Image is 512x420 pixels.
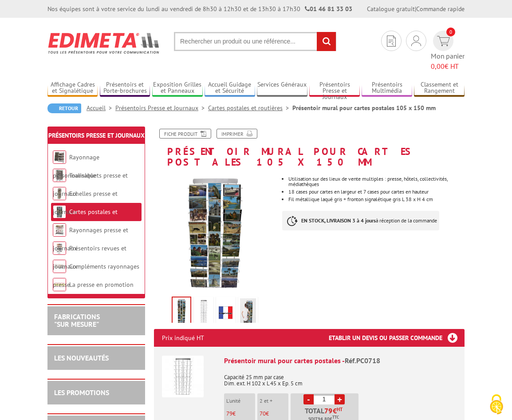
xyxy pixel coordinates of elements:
span: € [333,407,337,414]
a: Présentoirs Presse et Journaux [48,131,145,139]
span: 0,00 [431,62,445,71]
img: Edimeta [47,27,161,59]
p: à réception de la commande [282,211,439,230]
img: Cookies (fenêtre modale) [485,393,508,416]
a: Affichage Cadres et Signalétique [47,81,98,95]
a: Cartes postales et routières [208,104,292,112]
img: pc0718_gris_cartes_postales.jpg [154,172,276,293]
span: 70 [260,410,266,417]
a: Présentoirs revues et journaux [53,244,126,270]
a: Accueil [87,104,115,112]
h3: Etablir un devis ou passer commande [329,329,465,347]
p: € [226,411,255,417]
img: edimeta_produit_fabrique_en_france.jpg [218,298,234,326]
a: Retour [47,103,81,113]
strong: 01 46 81 33 03 [305,5,352,13]
sup: TTC [332,415,339,420]
a: Exposition Grilles et Panneaux [152,81,202,95]
div: Présentoir mural pour cartes postales - [224,356,457,366]
a: Présentoirs Presse et Journaux [115,104,208,112]
strong: EN STOCK, LIVRAISON 3 à 4 jours [301,217,376,224]
span: 79 [324,407,333,414]
a: Echelles presse et journaux [53,190,118,216]
sup: HT [337,406,343,412]
a: Catalogue gratuit [367,5,415,13]
a: Services Généraux [257,81,307,95]
img: pc0718_porte_cartes_postales_gris_situation.jpg [240,298,256,326]
a: Classement et Rangement [414,81,464,95]
li: Présentoir mural pour cartes postales 105 x 150 mm [292,103,436,112]
div: Nos équipes sont à votre service du lundi au vendredi de 8h30 à 12h30 et de 13h30 à 17h30 [47,4,352,13]
span: 79 [226,410,232,417]
a: Cartes postales et routières [53,208,118,234]
a: + [335,394,345,404]
img: Rayonnage personnalisable [53,151,66,164]
div: | [367,4,465,13]
span: 0 [446,28,455,36]
a: Rayonnages presse et journaux [53,226,128,252]
a: Accueil Guidage et Sécurité [205,81,255,95]
a: devis rapide 0 Mon panier 0,00€ HT [431,31,465,71]
a: Tourniquets presse et journaux [53,171,128,198]
a: Rayonnage personnalisable [53,153,99,179]
p: Prix indiqué HT [162,329,204,347]
p: L'unité [226,398,255,404]
a: Fiche produit [159,129,211,139]
a: Présentoirs Multimédia [362,81,412,95]
img: devis rapide [411,36,421,46]
img: pc0718_gris_cartes_postales.jpg [173,297,190,325]
a: - [303,394,314,404]
a: FABRICATIONS"Sur Mesure" [54,312,100,329]
a: Compléments rayonnages presse [53,262,139,289]
a: La presse en promotion [69,281,134,289]
a: Commande rapide [416,5,465,13]
li: Utilisation sur des lieux de vente multiples : presse, hôtels, collectivités, médiathèques [288,176,465,187]
li: 18 cases pour cartes en largeur et 7 cases pour cartes en hauteur [288,189,465,194]
input: rechercher [317,32,336,51]
img: pc0718_porte_cartes_postales_gris.jpg [196,298,212,326]
span: Réf.PC0718 [345,356,380,365]
span: € HT [431,61,465,71]
p: € [260,411,288,417]
h1: Présentoir mural pour cartes postales 105 x 150 mm [147,129,471,167]
p: 2 et + [260,398,288,404]
span: Mon panier [431,51,465,71]
input: Rechercher un produit ou une référence... [174,32,336,51]
li: Fil métallique laqué gris + fronton signalétique gris L 38 x H 4 cm [288,197,465,202]
img: devis rapide [437,36,450,46]
a: Présentoirs et Porte-brochures [100,81,150,95]
img: devis rapide [387,36,396,47]
a: Imprimer [217,129,257,139]
a: Présentoirs Presse et Journaux [309,81,359,95]
p: Capacité 25 mm par case Dim. ext. H 102 x L 45 x Ep. 5 cm [224,368,457,387]
button: Cookies (fenêtre modale) [481,390,512,420]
